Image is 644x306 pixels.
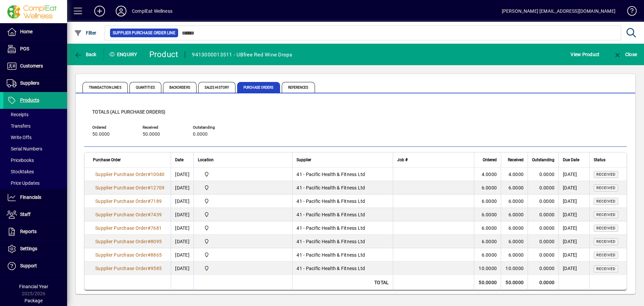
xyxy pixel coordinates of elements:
span: References [282,82,315,93]
span: Received [596,186,615,190]
td: [DATE] [171,235,194,248]
td: 0.0000 [528,168,558,181]
td: [DATE] [558,248,589,262]
td: [DATE] [558,221,589,235]
td: [DATE] [558,235,589,248]
span: Stocktakes [7,169,34,174]
span: # [148,252,151,258]
td: 6.0000 [501,181,528,194]
td: 6.0000 [501,208,528,221]
span: 9585 [151,266,162,271]
span: Settings [20,246,37,251]
button: Back [72,48,98,60]
span: Purchase Order [93,156,121,164]
div: ComplEat Wellness [132,6,172,16]
span: Home [20,29,33,34]
span: Support [20,263,37,268]
a: Price Updates [3,177,67,189]
td: [DATE] [171,181,194,194]
span: Received [596,213,615,217]
span: Outstanding [532,156,554,164]
a: Reports [3,223,67,240]
span: Supplier [297,156,311,164]
span: Backorders [163,82,197,93]
span: Financials [20,194,41,200]
span: Serial Numbers [7,146,42,151]
span: Transaction Lines [83,82,128,93]
span: POS [20,46,29,51]
td: 41 - Pacific Health & Fitness Ltd [292,168,393,181]
span: 7189 [151,199,162,204]
span: Supplier Purchase Order [95,185,148,190]
span: Reports [20,229,37,234]
span: 8095 [151,239,162,244]
span: Received [596,226,615,230]
a: Supplier Purchase Order#7189 [93,198,164,205]
span: 12709 [151,185,164,190]
span: 0.0000 [193,132,208,137]
div: Due Date [563,156,585,164]
td: [DATE] [558,168,589,181]
span: # [148,266,151,271]
span: Supplier Purchase Order [95,239,148,244]
td: 0.0000 [528,275,558,290]
td: 0.0000 [528,262,558,275]
span: Financial Year [19,284,48,289]
span: Customers [20,63,43,69]
span: Received [508,156,524,164]
td: 0.0000 [528,221,558,235]
span: Received [143,125,183,130]
span: Status [594,156,605,164]
td: 6.0000 [501,194,528,208]
button: View Product [569,48,601,60]
span: Job # [397,156,408,164]
a: Pricebooks [3,155,67,166]
div: Purchase Order [93,156,167,164]
span: View Product [571,49,599,60]
span: Outstanding [193,125,233,130]
a: Customers [3,58,67,75]
div: 9413000013511 - UBfree Red Wine Drops [192,49,292,60]
span: Received [596,253,615,257]
span: Received [596,267,615,271]
td: 6.0000 [501,248,528,262]
a: Receipts [3,109,67,120]
span: 8865 [151,252,162,258]
span: Suppliers [20,80,39,86]
td: 41 - Pacific Health & Fitness Ltd [292,262,393,275]
span: 50.0000 [92,132,110,137]
td: 6.0000 [474,181,501,194]
span: Supplier Purchase Order [95,212,148,217]
td: 10.0000 [474,262,501,275]
span: Price Updates [7,180,40,186]
span: 7439 [151,212,162,217]
td: 0.0000 [528,194,558,208]
td: [DATE] [171,221,194,235]
span: Received [596,239,615,244]
span: Products [20,97,39,103]
td: 6.0000 [474,194,501,208]
span: Purchase Orders [237,82,280,93]
a: Supplier Purchase Order#7681 [93,224,164,232]
a: Supplier Purchase Order#12709 [93,184,167,191]
span: Supplier Purchase Order [95,225,148,231]
td: [DATE] [558,262,589,275]
a: Staff [3,206,67,223]
a: Support [3,258,67,274]
td: 6.0000 [474,235,501,248]
span: Supplier Purchase Order [95,252,148,258]
a: Supplier Purchase Order#9585 [93,265,164,272]
span: Receipts [7,112,29,117]
td: 6.0000 [474,221,501,235]
span: Filter [74,30,97,36]
span: # [148,172,151,177]
a: Supplier Purchase Order#8865 [93,251,164,259]
span: 10040 [151,172,164,177]
div: Status [594,156,618,164]
div: Enquiry [104,49,144,60]
div: Date [175,156,190,164]
td: 10.0000 [501,262,528,275]
td: [DATE] [171,248,194,262]
div: Supplier [297,156,389,164]
td: [DATE] [558,208,589,221]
